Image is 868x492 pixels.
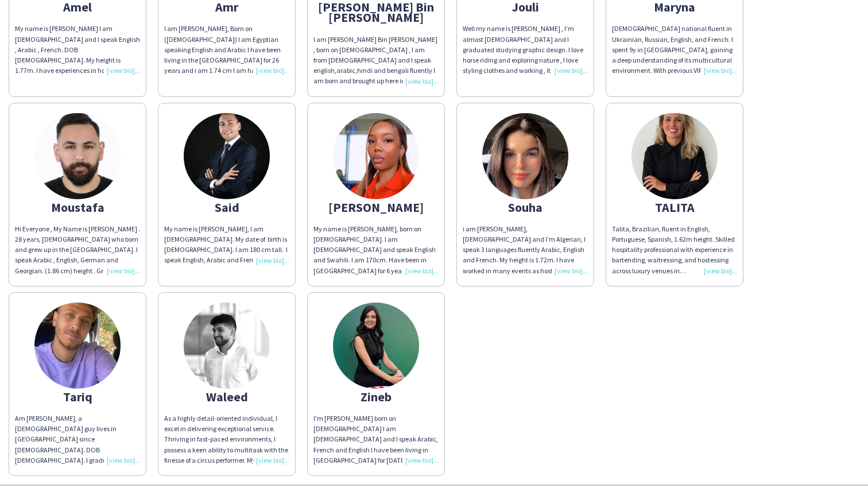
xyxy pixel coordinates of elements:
img: thumb-6310a51335608.jpeg [34,303,121,389]
div: Said [164,202,289,212]
div: Jouli [463,2,588,12]
div: Amel [15,2,140,12]
img: thumb-654b4fc4ace74.jpeg [333,113,419,199]
div: [PERSON_NAME] Bin [PERSON_NAME] [313,2,439,22]
div: Talita, Brazilian, fluent in English, Portuguese, Spanish, 1.62m height. Skilled hospitality prof... [612,224,737,276]
div: My name is [PERSON_NAME], born on [DEMOGRAPHIC_DATA]. I am [DEMOGRAPHIC_DATA] and speak English a... [313,224,439,276]
div: Amr [164,2,289,12]
div: Tariq [15,392,140,402]
img: thumb-66d1af6bb701a.jpg [631,113,718,199]
img: thumb-8176a002-759a-4b8b-a64f-be1b4b60803c.jpg [34,113,121,199]
img: thumb-6633ef0f93c09.jpg [482,113,568,199]
div: [DEMOGRAPHIC_DATA] national fluent in Ukrainian, Russian, English, and French. I spent 9y in [GEO... [612,24,737,76]
div: I am [PERSON_NAME] Bin [PERSON_NAME] , born on [DEMOGRAPHIC_DATA] , I am from [DEMOGRAPHIC_DATA] ... [313,34,439,87]
div: Souha [463,202,588,212]
div: Am [PERSON_NAME], a [DEMOGRAPHIC_DATA] guy lives in [GEOGRAPHIC_DATA] since [DEMOGRAPHIC_DATA]. D... [15,413,140,466]
img: thumb-8fa862a2-4ba6-4d8c-b812-4ab7bb08ac6d.jpg [333,303,419,389]
div: My name is [PERSON_NAME] I am [DEMOGRAPHIC_DATA] and I speak English , Arabic , French. DOB [DEMO... [15,24,140,76]
div: Zineb [313,392,439,402]
div: Waleed [164,392,289,402]
img: thumb-65c36ed4789c3.jpeg [184,303,270,389]
img: thumb-62cf0d25a43cb.jpeg [184,113,270,199]
span: My name is [PERSON_NAME], I am [DEMOGRAPHIC_DATA]. My date of birth is [DEMOGRAPHIC_DATA]. I am 1... [164,224,288,265]
div: I'm [PERSON_NAME] born on [DEMOGRAPHIC_DATA] I am [DEMOGRAPHIC_DATA] and I speak Arabic, French a... [313,413,439,466]
div: Moustafa [15,202,140,212]
div: As a highly detail-oriented individual, I excel in delivering exceptional service. Thriving in fa... [164,413,289,466]
div: TALITA [612,202,737,212]
div: Well my name is [PERSON_NAME] , I’m almost [DEMOGRAPHIC_DATA] and I graduated studying graphic de... [463,24,588,76]
div: i am [PERSON_NAME], [DEMOGRAPHIC_DATA] and I’m Algerian, I speak 3 languages fluently Arabic, Eng... [463,224,588,276]
div: Maryna [612,2,737,12]
div: I am [PERSON_NAME], Born on ([DEMOGRAPHIC_DATA]) I am Egyptian speaking English and Arabic I have... [164,24,289,76]
div: Hi Everyone , My Name is [PERSON_NAME] . 28 years, [DEMOGRAPHIC_DATA] who born and grew up in the... [15,224,140,276]
div: [PERSON_NAME] [313,202,439,212]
